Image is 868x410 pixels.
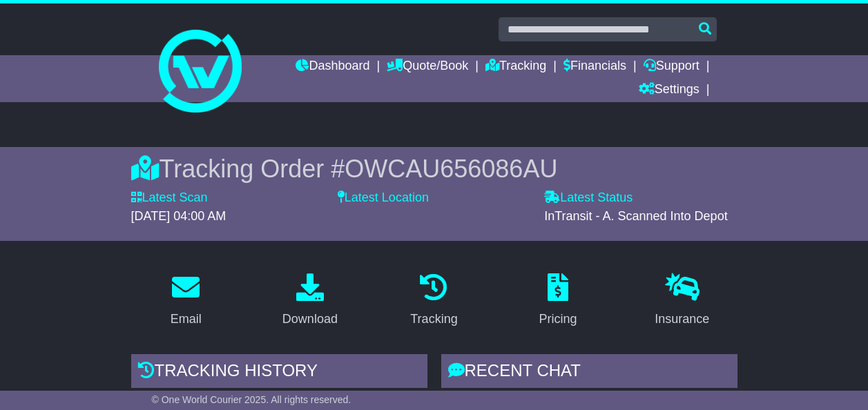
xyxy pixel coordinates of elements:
[387,55,468,79] a: Quote/Book
[345,155,557,183] span: OWCAU656086AU
[401,269,466,333] a: Tracking
[655,310,709,329] div: Insurance
[544,209,727,223] span: InTransit - A. Scanned Into Depot
[485,55,546,79] a: Tracking
[530,269,586,333] a: Pricing
[131,354,427,391] div: Tracking history
[338,191,429,206] label: Latest Location
[644,55,700,79] a: Support
[282,310,338,329] div: Download
[152,394,351,405] span: © One World Courier 2025. All rights reserved.
[162,269,211,333] a: Email
[639,79,700,102] a: Settings
[646,269,718,333] a: Insurance
[171,310,202,329] div: Email
[131,209,226,223] span: [DATE] 04:00 AM
[273,269,347,333] a: Download
[410,310,457,329] div: Tracking
[131,191,208,206] label: Latest Scan
[441,354,737,391] div: RECENT CHAT
[131,154,737,184] div: Tracking Order #
[544,191,633,206] label: Latest Status
[296,55,369,79] a: Dashboard
[539,310,577,329] div: Pricing
[563,55,626,79] a: Financials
